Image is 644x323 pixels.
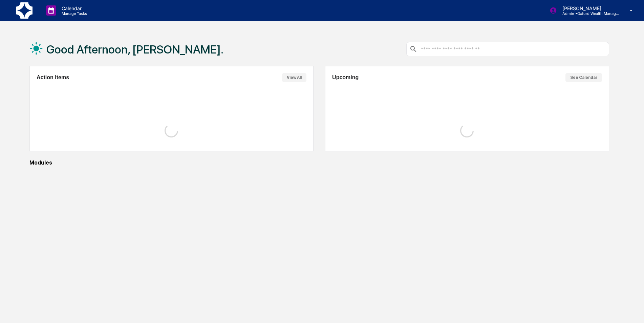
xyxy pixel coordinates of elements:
h2: Action Items [37,74,69,81]
div: Modules [29,159,609,166]
h1: Good Afternoon, [PERSON_NAME]. [46,43,223,56]
button: See Calendar [565,73,602,82]
p: Admin • Oxford Wealth Management [557,11,620,16]
h2: Upcoming [332,74,359,81]
p: Manage Tasks [56,11,90,16]
img: logo [16,2,33,19]
p: Calendar [56,5,90,11]
p: [PERSON_NAME] [557,5,620,11]
button: View All [282,73,306,82]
